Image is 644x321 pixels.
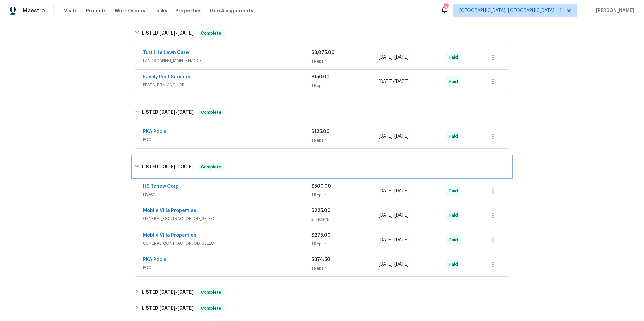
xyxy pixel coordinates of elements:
[449,78,461,85] span: Paid
[132,156,512,178] div: LISTED [DATE]-[DATE]Complete
[143,215,311,222] span: GENERAL_CONTRACTOR, OD_SELECT
[379,189,393,193] span: [DATE]
[142,304,194,312] h6: LISTED
[198,289,224,296] span: Complete
[115,7,145,14] span: Work Orders
[143,82,311,88] span: PESTS, BRN_AND_LRR
[394,134,409,139] span: [DATE]
[198,305,224,312] span: Complete
[459,7,562,14] span: [GEOGRAPHIC_DATA], [GEOGRAPHIC_DATA] + 1
[159,306,194,310] span: -
[177,290,194,294] span: [DATE]
[379,79,393,84] span: [DATE]
[143,184,179,189] a: HS Renew Corp
[143,129,166,134] a: PKA Pools
[311,233,331,238] span: $275.00
[379,134,393,139] span: [DATE]
[379,212,409,219] span: -
[311,192,379,198] div: 1 Repair
[143,257,166,262] a: PKA Pools
[142,288,194,296] h6: LISTED
[198,30,224,37] span: Complete
[394,262,409,267] span: [DATE]
[210,7,253,14] span: Geo Assignments
[132,284,512,300] div: LISTED [DATE]-[DATE]Complete
[177,110,194,114] span: [DATE]
[64,7,78,14] span: Visits
[177,306,194,310] span: [DATE]
[379,188,409,194] span: -
[311,265,379,272] div: 1 Repair
[159,306,175,310] span: [DATE]
[311,216,379,223] div: 2 Repairs
[311,184,331,189] span: $500.00
[311,50,335,55] span: $3,075.00
[593,7,634,14] span: [PERSON_NAME]
[143,264,311,271] span: POOL
[142,108,194,116] h6: LISTED
[132,22,512,44] div: LISTED [DATE]-[DATE]Complete
[153,8,167,13] span: Tasks
[311,58,379,65] div: 1 Repair
[379,237,409,243] span: -
[311,75,330,79] span: $150.00
[143,233,196,238] a: Mobile Villa Properties
[394,189,409,193] span: [DATE]
[311,241,379,247] div: 1 Repair
[142,29,194,37] h6: LISTED
[159,110,194,114] span: -
[159,164,175,169] span: [DATE]
[159,164,194,169] span: -
[449,261,461,268] span: Paid
[311,137,379,144] div: 1 Repair
[449,133,461,140] span: Paid
[132,102,512,123] div: LISTED [DATE]-[DATE]Complete
[449,54,461,61] span: Paid
[198,164,224,170] span: Complete
[86,7,107,14] span: Projects
[23,7,45,14] span: Maestro
[311,208,331,213] span: $225.00
[159,30,175,35] span: [DATE]
[379,54,409,61] span: -
[449,237,461,243] span: Paid
[394,79,409,84] span: [DATE]
[379,262,393,267] span: [DATE]
[311,257,330,262] span: $374.50
[444,4,448,11] div: 50
[379,238,393,242] span: [DATE]
[379,261,409,268] span: -
[159,290,194,294] span: -
[379,55,393,60] span: [DATE]
[143,75,192,79] a: Family Pest Services
[159,30,194,35] span: -
[394,55,409,60] span: [DATE]
[394,213,409,218] span: [DATE]
[394,238,409,242] span: [DATE]
[159,110,175,114] span: [DATE]
[379,78,409,85] span: -
[311,82,379,89] div: 1 Repair
[379,213,393,218] span: [DATE]
[143,57,311,64] span: LANDSCAPING_MAINTENANCE
[449,212,461,219] span: Paid
[143,240,311,247] span: GENERAL_CONTRACTOR, OD_SELECT
[143,50,189,55] a: Turf Life Lawn Care
[449,188,461,194] span: Paid
[143,191,311,198] span: HVAC
[177,30,194,35] span: [DATE]
[311,129,330,134] span: $125.00
[198,109,224,116] span: Complete
[143,136,311,143] span: POOL
[132,300,512,316] div: LISTED [DATE]-[DATE]Complete
[175,7,202,14] span: Properties
[159,290,175,294] span: [DATE]
[142,163,194,171] h6: LISTED
[177,164,194,169] span: [DATE]
[379,133,409,140] span: -
[143,208,196,213] a: Mobile Villa Properties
